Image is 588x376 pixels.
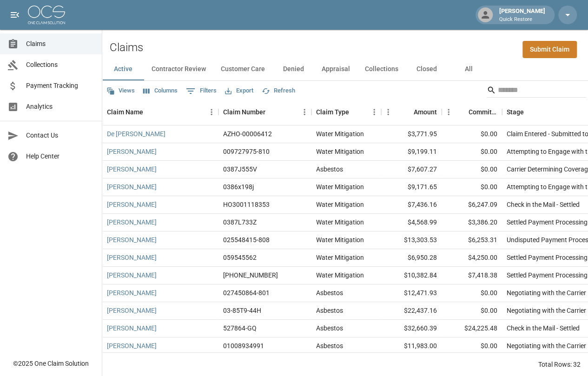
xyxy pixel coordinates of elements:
[357,58,406,80] button: Collections
[223,218,257,227] div: 0387L733Z
[107,182,157,191] a: [PERSON_NAME]
[442,99,502,125] div: Committed Amount
[223,182,254,191] div: 0386x198j
[316,253,364,262] div: Water Mitigation
[107,99,143,125] div: Claim Name
[26,152,94,161] span: Help Center
[442,214,502,231] div: $3,386.20
[381,125,442,143] div: $3,771.95
[381,231,442,249] div: $13,303.53
[223,341,264,350] div: 01008934991
[107,235,157,244] a: [PERSON_NAME]
[381,196,442,214] div: $7,436.16
[102,58,588,80] div: dynamic tabs
[314,58,357,80] button: Appraisal
[316,306,343,315] div: Asbestos
[107,200,157,209] a: [PERSON_NAME]
[442,178,502,196] div: $0.00
[316,341,343,350] div: Asbestos
[442,125,502,143] div: $0.00
[487,83,586,99] div: Search
[316,99,349,125] div: Claim Type
[316,235,364,244] div: Water Mitigation
[104,84,137,98] button: Views
[213,58,272,80] button: Customer Care
[13,359,89,368] div: © 2025 One Claim Solution
[102,99,218,125] div: Claim Name
[381,99,442,125] div: Amount
[507,323,580,333] div: Check in the Mail - Settled
[442,249,502,267] div: $4,250.00
[442,284,502,302] div: $0.00
[442,320,502,337] div: $24,225.48
[223,235,270,244] div: 025548415-808
[381,161,442,178] div: $7,607.27
[107,218,157,227] a: [PERSON_NAME]
[442,143,502,161] div: $0.00
[507,270,588,280] div: Settled Payment Processing
[107,129,165,139] a: De [PERSON_NAME]
[522,41,577,58] a: Submit Claim
[316,200,364,209] div: Water Mitigation
[26,81,94,91] span: Payment Tracking
[107,147,157,156] a: [PERSON_NAME]
[6,6,24,24] button: open drawer
[265,106,278,119] button: Sort
[538,360,581,369] div: Total Rows: 32
[297,105,311,119] button: Menu
[223,129,272,139] div: AZHO-00006412
[102,58,144,80] button: Active
[141,84,180,98] button: Select columns
[448,58,489,80] button: All
[223,99,265,125] div: Claim Number
[223,165,257,174] div: 0387J555V
[107,341,157,350] a: [PERSON_NAME]
[507,200,580,209] div: Check in the Mail - Settled
[184,84,219,99] button: Show filters
[26,39,94,49] span: Claims
[507,253,588,262] div: Settled Payment Processing
[381,320,442,337] div: $32,660.39
[456,106,469,119] button: Sort
[26,60,94,70] span: Collections
[381,337,442,355] div: $11,983.00
[107,306,157,315] a: [PERSON_NAME]
[223,288,270,297] div: 027450864-801
[442,105,456,119] button: Menu
[442,267,502,284] div: $7,418.38
[406,58,448,80] button: Closed
[401,106,414,119] button: Sort
[110,41,143,54] h2: Claims
[107,165,157,174] a: [PERSON_NAME]
[316,147,364,156] div: Water Mitigation
[381,105,395,119] button: Menu
[507,288,586,297] div: Negotiating with the Carrier
[26,131,94,140] span: Contact Us
[442,337,502,355] div: $0.00
[143,106,156,119] button: Sort
[26,102,94,112] span: Analytics
[107,323,157,333] a: [PERSON_NAME]
[107,270,157,280] a: [PERSON_NAME]
[223,306,261,315] div: 03-85T9-44H
[205,105,218,119] button: Menu
[381,284,442,302] div: $12,471.93
[316,218,364,227] div: Water Mitigation
[507,306,586,315] div: Negotiating with the Carrier
[442,302,502,320] div: $0.00
[223,253,257,262] div: 059545562
[381,143,442,161] div: $9,199.11
[381,249,442,267] div: $6,950.28
[223,323,257,333] div: 527864-GQ
[381,178,442,196] div: $9,171.65
[272,58,314,80] button: Denied
[223,270,278,280] div: 01-009-044479
[223,200,270,209] div: HO3001118353
[507,341,586,350] div: Negotiating with the Carrier
[499,16,545,24] p: Quick Restore
[507,218,588,227] div: Settled Payment Processing
[218,99,311,125] div: Claim Number
[223,84,256,98] button: Export
[316,323,343,333] div: Asbestos
[381,214,442,231] div: $4,568.99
